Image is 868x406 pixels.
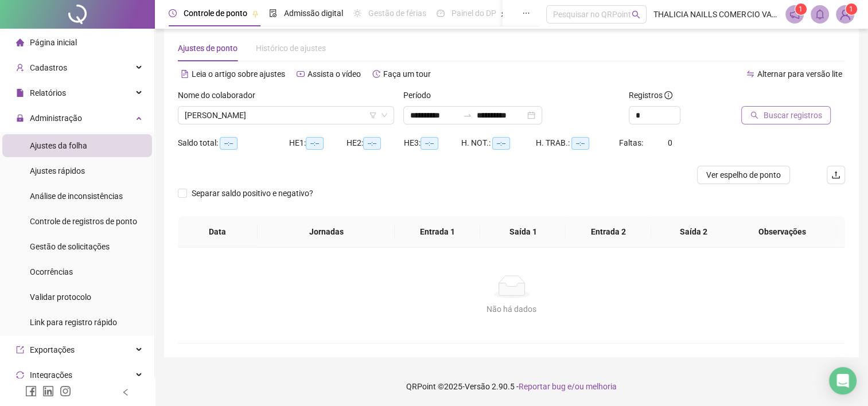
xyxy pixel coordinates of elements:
div: HE 2: [347,136,404,150]
span: notification [789,9,800,19]
span: Alternar para versão lite [757,69,842,79]
th: Saída 1 [480,216,566,248]
span: linkedin [42,385,54,397]
span: search [750,111,758,119]
span: clock-circle [169,9,177,17]
sup: 1 [795,3,807,15]
label: Período [403,89,438,101]
span: MARIA SULIANY DA SILVA NASCIMENTO [185,107,387,124]
span: sync [16,371,24,379]
span: Versão [465,382,490,391]
span: info-circle [664,91,672,99]
th: Saída 2 [651,216,737,248]
span: Análise de inconsistências [30,192,123,201]
span: 1 [799,5,803,13]
span: dashboard [437,9,445,17]
span: pushpin [501,10,508,17]
span: Leia o artigo sobre ajustes [192,69,285,79]
span: Controle de registros de ponto [30,217,137,226]
span: pushpin [252,10,259,17]
span: Administração [30,114,82,123]
span: Separar saldo positivo e negativo? [187,187,318,200]
span: swap-right [463,111,472,120]
span: --:-- [421,137,438,150]
span: Registros [629,89,672,101]
button: Ver espelho de ponto [697,166,790,184]
span: Ocorrências [30,267,73,276]
span: Observações [737,225,827,238]
span: Validar protocolo [30,292,91,302]
span: Faça um tour [383,69,431,79]
span: Ajustes de ponto [178,44,238,53]
span: Ver espelho de ponto [706,169,781,181]
span: youtube [297,70,305,78]
span: file-text [181,70,189,78]
span: --:-- [363,137,381,150]
span: to [463,111,472,120]
span: Buscar registros [763,109,822,122]
span: lock [16,114,24,122]
span: 1 [849,5,853,13]
img: 87548 [836,6,854,23]
span: home [16,38,24,46]
span: --:-- [571,137,589,150]
span: Controle de ponto [184,9,247,18]
span: Histórico de ajustes [256,44,326,53]
div: H. TRAB.: [536,136,619,150]
span: Assista o vídeo [308,69,361,79]
span: bell [815,9,825,19]
span: upload [831,170,840,179]
span: facebook [25,385,37,397]
th: Jornadas [258,216,395,248]
div: H. NOT.: [461,136,536,150]
span: 0 [668,138,672,147]
span: Relatórios [30,88,66,97]
span: file-done [269,9,277,17]
span: ellipsis [522,9,530,17]
span: left [122,388,130,396]
div: Saldo total: [178,136,289,150]
th: Entrada 1 [395,216,480,248]
span: instagram [60,385,71,397]
span: Faltas: [619,138,645,147]
span: Exportações [30,345,75,354]
span: Página inicial [30,38,77,47]
span: Ajustes da folha [30,141,87,150]
span: sun [353,9,361,17]
span: history [372,70,380,78]
span: down [381,112,388,119]
span: user-add [16,64,24,72]
span: Gestão de férias [368,9,426,18]
div: Open Intercom Messenger [829,367,857,395]
span: --:-- [492,137,510,150]
sup: Atualize o seu contato no menu Meus Dados [846,3,857,15]
span: Painel do DP [451,9,496,18]
div: HE 1: [289,136,347,150]
span: --:-- [306,137,324,150]
span: Ajustes rápidos [30,166,85,175]
th: Observações [728,216,836,248]
span: THALICIA NAILLS COMERCIO VAREJISTA DE COSMETICOS LTDA [653,8,778,21]
span: Gestão de solicitações [30,242,110,251]
span: Cadastros [30,63,67,72]
span: file [16,89,24,97]
th: Data [178,216,258,248]
span: filter [369,112,376,119]
span: swap [746,70,754,78]
span: export [16,346,24,354]
div: HE 3: [404,136,461,150]
span: Admissão digital [284,9,343,18]
label: Nome do colaborador [178,89,263,101]
div: Não há dados [192,303,831,315]
span: --:-- [220,137,238,150]
button: Buscar registros [741,106,831,124]
th: Entrada 2 [566,216,651,248]
span: Integrações [30,370,72,380]
span: search [632,10,640,19]
span: Reportar bug e/ou melhoria [519,382,617,391]
span: Link para registro rápido [30,318,117,327]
